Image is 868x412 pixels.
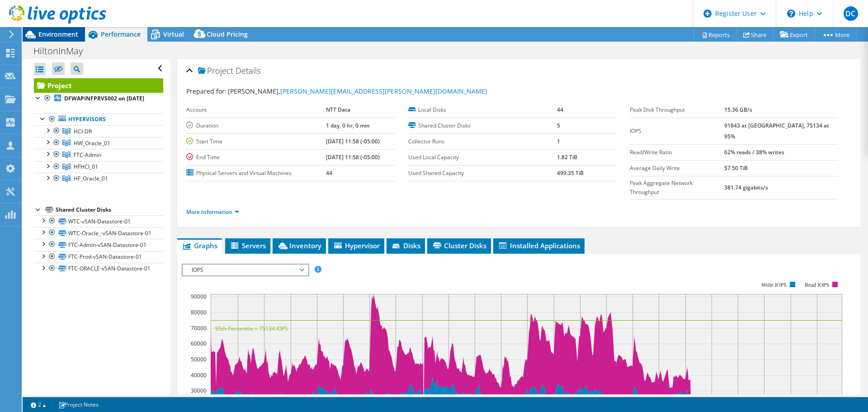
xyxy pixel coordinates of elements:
[187,265,303,275] span: IOPS
[186,87,226,95] label: Prepared for:
[74,175,108,182] span: HF_Oracle_01
[724,106,752,114] b: 15.36 GB/s
[186,105,326,114] label: Account
[34,239,163,251] a: FTC-Admin-vSAN-Datastore-01
[182,241,217,250] span: Graphs
[34,114,163,125] a: Hypervisors
[236,65,260,76] span: Details
[557,106,563,114] b: 44
[805,282,830,288] text: Read IOPS
[186,153,326,162] label: End Time
[408,105,557,114] label: Local Disks
[326,137,380,145] b: [DATE] 11:58 (-05:00)
[34,93,163,104] a: DFWAPINFPRVS002 on [DATE]
[74,139,110,147] span: HW_Oracle_01
[630,127,724,136] label: IOPS
[191,293,207,300] text: 90000
[773,28,815,42] a: Export
[630,105,724,114] label: Peak Disk Throughput
[408,169,557,178] label: Used Shared Capacity
[724,122,829,140] b: 91843 at [GEOGRAPHIC_DATA], 75134 at 95%
[191,387,207,394] text: 30000
[432,241,486,250] span: Cluster Disks
[186,137,326,146] label: Start Time
[34,263,163,275] a: FTC-ORACLE-vSAN-Datastore-01
[326,153,380,161] b: [DATE] 11:58 (-05:00)
[498,241,580,250] span: Installed Applications
[191,355,207,363] text: 50000
[198,66,233,76] span: Project
[724,164,748,172] b: 57.50 TiB
[408,121,557,130] label: Shared Cluster Disks
[74,151,101,159] span: FTC-Admin
[191,324,207,332] text: 70000
[34,78,163,93] a: Project
[186,208,239,216] a: More Information
[277,241,321,250] span: Inventory
[630,164,724,173] label: Average Daily Write
[391,241,420,250] span: Disks
[34,161,163,173] a: HFHCI_01
[38,30,78,38] span: Environment
[724,184,768,191] b: 381.74 gigabits/s
[761,282,787,288] text: Write IOPS
[724,148,784,156] b: 62% reads / 38% writes
[186,169,326,178] label: Physical Servers and Virtual Machines
[215,325,288,332] text: 95th Percentile = 75134 IOPS
[557,153,577,161] b: 1.82 TiB
[29,46,97,56] h1: HiltonInMay
[333,241,380,250] span: Hypervisor
[230,241,266,250] span: Servers
[64,95,144,102] b: DFWAPINFPRVS002 on [DATE]
[34,215,163,227] a: WTC-vSAN-Datastore-01
[207,30,248,38] span: Cloud Pricing
[74,163,98,170] span: HFHCI_01
[693,28,737,42] a: Reports
[34,227,163,239] a: WTC-Oracle_-vSAN-Datastore-01
[326,106,350,114] b: NTT Data
[34,125,163,137] a: HCI-DR
[56,204,163,215] div: Shared Cluster Disks
[557,169,584,177] b: 499.35 TiB
[787,9,795,18] svg: \n
[191,340,207,347] text: 60000
[557,137,560,145] b: 1
[186,121,326,130] label: Duration
[630,148,724,157] label: Read/Write Ratio
[34,251,163,263] a: FTC-Prod-vSAN-Datastore-01
[280,87,487,95] a: [PERSON_NAME][EMAIL_ADDRESS][PERSON_NAME][DOMAIN_NAME]
[815,28,857,42] a: More
[34,173,163,185] a: HF_Oracle_01
[228,87,487,95] span: [PERSON_NAME],
[557,122,560,129] b: 5
[736,28,774,42] a: Share
[34,149,163,161] a: FTC-Admin
[74,128,92,135] span: HCI-DR
[326,122,370,129] b: 1 day, 0 hr, 0 min
[34,137,163,149] a: HW_Oracle_01
[408,137,557,146] label: Collector Runs
[52,399,105,410] a: Project Notes
[163,30,184,38] span: Virtual
[844,6,858,21] span: DC
[191,371,207,379] text: 40000
[326,169,332,177] b: 44
[630,179,724,197] label: Peak Aggregate Network Throughput
[408,153,557,162] label: Used Local Capacity
[24,399,52,410] a: 2
[191,308,207,316] text: 80000
[101,30,141,38] span: Performance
